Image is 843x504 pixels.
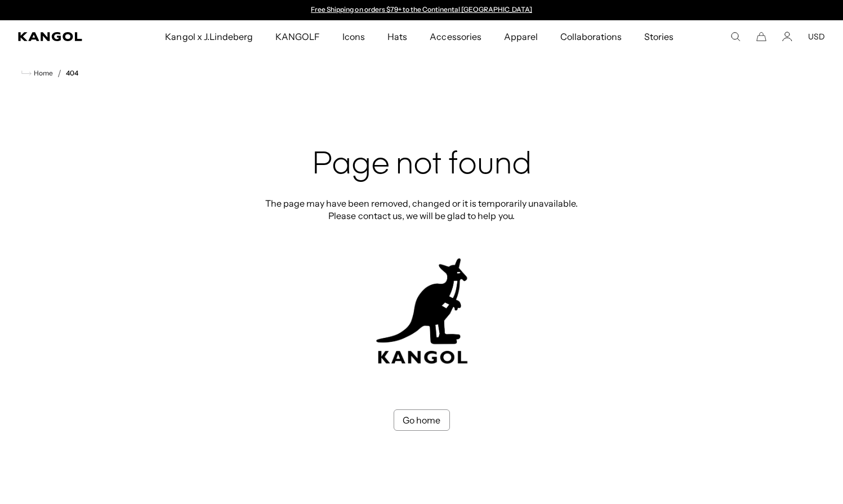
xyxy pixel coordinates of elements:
[430,20,481,53] span: Accessories
[262,148,582,184] h2: Page not found
[342,20,365,53] span: Icons
[549,20,633,53] a: Collaborations
[264,20,331,53] a: KANGOLF
[275,20,320,53] span: KANGOLF
[18,32,109,41] a: Kangol
[644,20,673,53] span: Stories
[306,6,538,15] div: Announcement
[306,6,538,15] div: 1 of 2
[311,5,532,14] a: Free Shipping on orders $79+ to the Continental [GEOGRAPHIC_DATA]
[262,197,582,222] p: The page may have been removed, changed or it is temporarily unavailable. Please contact us, we w...
[331,20,376,53] a: Icons
[560,20,622,53] span: Collaborations
[756,32,766,42] button: Cart
[504,20,538,53] span: Apparel
[66,69,78,77] a: 404
[21,68,53,78] a: Home
[418,20,492,53] a: Accessories
[394,409,450,431] a: Go home
[493,20,549,53] a: Apparel
[306,6,538,15] slideshow-component: Announcement bar
[154,20,264,53] a: Kangol x J.Lindeberg
[32,69,53,77] span: Home
[165,20,253,53] span: Kangol x J.Lindeberg
[782,32,792,42] a: Account
[376,20,418,53] a: Hats
[808,32,825,42] button: USD
[53,66,61,80] li: /
[730,32,741,42] summary: Search here
[387,20,407,53] span: Hats
[374,258,470,364] img: kangol-404-logo.jpg
[633,20,685,53] a: Stories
